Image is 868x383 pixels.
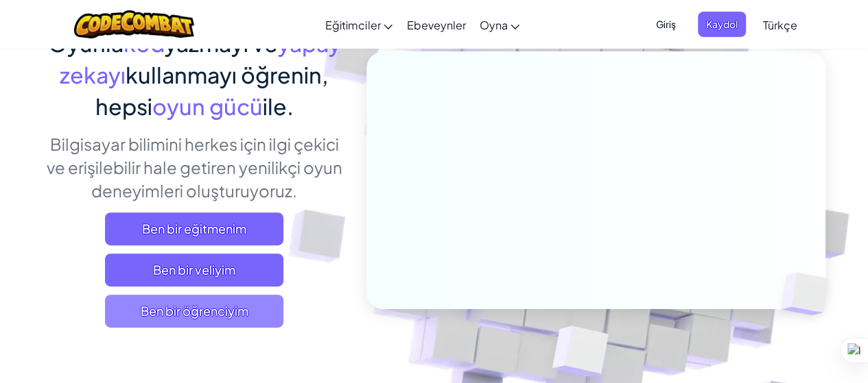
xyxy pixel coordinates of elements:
button: Giriş [648,12,684,37]
a: Oyna [472,6,526,43]
button: Kaydol [698,12,746,37]
a: Ben bir veliyim [105,254,283,286]
img: CodeCombat logo [74,10,194,38]
span: Oyna [479,18,507,32]
p: Bilgisayar bilimini herkes için ilgi çekici ve erişilebilir hale getiren yenilikçi oyun deneyimle... [43,132,346,202]
a: Ebeveynler [399,6,472,43]
a: Türkçe [756,6,804,43]
button: Ben bir öğrenciyim [105,295,283,328]
img: Overlap cubes [758,244,860,344]
span: Eğitimciler [325,18,380,32]
span: Türkçe [763,18,797,32]
a: Ben bir eğitmenim [105,212,283,245]
span: oyun gücü [152,92,263,120]
a: Eğitimciler [318,6,399,43]
span: kullanmayı öğrenin, hepsi [95,61,329,120]
span: ile. [263,92,294,120]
